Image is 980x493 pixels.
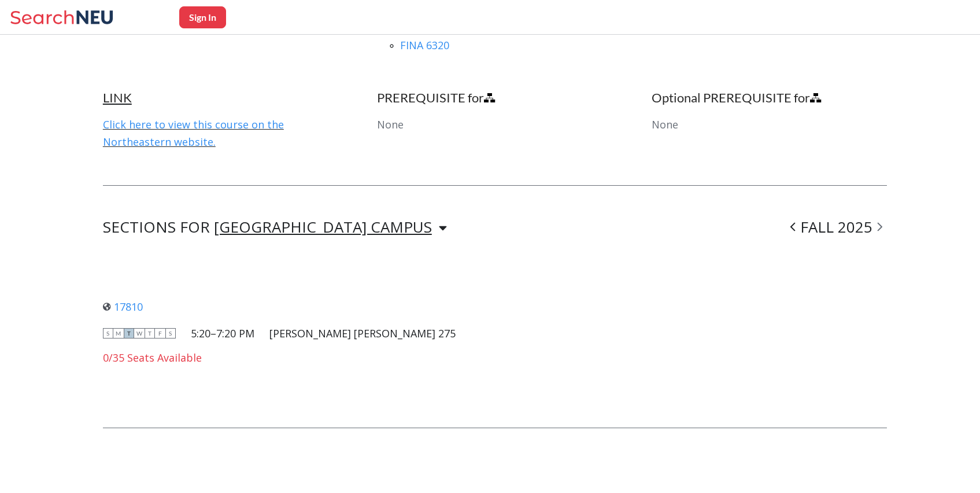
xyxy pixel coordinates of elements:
[400,38,449,52] a: FINA 6320
[103,220,447,234] div: SECTIONS FOR
[134,328,145,339] span: W
[103,300,143,314] a: 17810
[786,220,887,234] div: FALL 2025
[113,328,124,339] span: M
[214,220,432,233] div: [GEOGRAPHIC_DATA] CAMPUS
[155,328,165,339] span: F
[652,117,678,131] span: None
[652,90,887,106] h4: Optional PREREQUISITE for
[103,328,113,339] span: S
[103,117,284,149] a: Click here to view this course on the Northeastern website.
[165,328,176,339] span: S
[103,351,456,364] div: 0/35 Seats Available
[377,117,404,131] span: None
[145,328,155,339] span: T
[124,328,134,339] span: T
[179,6,226,28] button: Sign In
[103,90,338,106] h4: LINK
[191,327,254,340] div: 5:20–7:20 PM
[269,327,456,340] div: [PERSON_NAME] [PERSON_NAME] 275
[377,90,612,106] h4: PREREQUISITE for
